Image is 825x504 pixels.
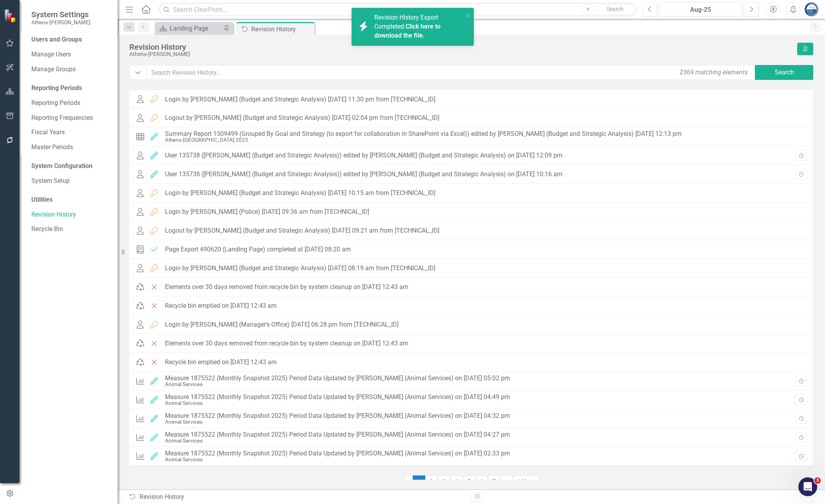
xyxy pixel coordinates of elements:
[31,162,110,171] div: System Configuration
[374,14,441,39] span: Revision History Export Completed.
[408,478,410,486] span: ‹
[438,475,450,489] a: 3
[31,143,110,152] a: Master Periods
[165,227,439,234] div: Logout by [PERSON_NAME] (Budget and Strategic Analysis) [DATE] 09:21 am from [TECHNICAL_ID]
[129,493,466,502] div: Revision History
[165,114,439,121] div: Logout by [PERSON_NAME] (Budget and Strategic Analysis) [DATE] 02:04 pm from [TECHNICAL_ID]
[488,475,500,489] a: 7
[755,65,814,80] button: Search
[165,419,510,425] div: Animal Services
[662,5,740,14] div: Aug-25
[165,246,351,253] div: Page Export 490620 (Landing Page) completed at [DATE] 08:20 am
[804,2,818,16] img: Andy Minish
[31,225,110,234] a: Recycle Bin
[31,19,91,25] small: Athens-[PERSON_NAME]
[31,65,110,74] a: Manage Groups
[165,431,510,438] div: Measure 1875522 (Monthly Snapshot 2025) Period Data Updated by [PERSON_NAME] (Animal Services) on...
[165,394,510,401] div: Measure 1875522 (Monthly Snapshot 2025) Period Data Updated by [PERSON_NAME] (Animal Services) on...
[165,171,562,178] div: User 135738 ([PERSON_NAME] (Budget and Strategic Analysis)) edited by [PERSON_NAME] (Budget and S...
[31,99,110,108] a: Reporting Periods
[165,190,435,197] div: Login by [PERSON_NAME] (Budget and Strategic Analysis) [DATE] 10:15 am from [TECHNICAL_ID]
[465,11,471,20] button: close
[450,475,463,489] a: 4
[129,43,793,51] div: Revision History
[165,302,277,309] div: Recycle bin emptied on [DATE] 12:43 am
[165,450,510,457] div: Measure 1875522 (Monthly Snapshot 2025) Period Data Updated by [PERSON_NAME] (Animal Services) on...
[31,50,110,59] a: Manage Users
[157,23,221,33] a: Landing Page
[31,84,110,93] div: Reporting Periods
[165,152,562,159] div: User 135738 ([PERSON_NAME] (Budget and Strategic Analysis)) edited by [PERSON_NAME] (Budget and S...
[165,340,408,347] div: Elements over 30 days removed from recycle bin by system cleanup on [DATE] 12:43 am
[170,23,221,33] div: Landing Page
[165,265,435,272] div: Login by [PERSON_NAME] (Budget and Strategic Analysis) [DATE] 08:19 am from [TECHNICAL_ID]
[165,438,510,444] div: Animal Services
[31,177,110,186] a: System Setup
[165,284,408,291] div: Elements over 30 days removed from recycle bin by system cleanup on [DATE] 12:43 am
[533,478,535,486] span: ›
[31,210,110,219] a: Revision History
[159,3,636,16] input: Search ClearPoint...
[425,475,438,489] a: 2
[513,475,530,489] a: 119
[129,51,793,57] div: Athens-[PERSON_NAME]
[165,412,510,419] div: Measure 1875522 (Monthly Snapshot 2025) Period Data Updated by [PERSON_NAME] (Animal Services) on...
[4,9,18,23] img: ClearPoint Strategy
[678,66,750,79] div: 2369 matching elements
[251,24,313,34] div: Revision History
[31,195,110,204] div: Utilities
[475,475,488,489] a: 6
[607,6,624,12] span: Search
[165,130,682,137] div: Summary Report 1509499 (Grouped By Goal and Strategy (to export for collaboration in SharePoint v...
[165,359,277,366] div: Recycle bin emptied on [DATE] 12:43 am
[165,208,369,215] div: Login by [PERSON_NAME] (Police) [DATE] 09:36 am from [TECHNICAL_ID]
[463,475,475,489] a: 5
[165,321,399,328] div: Login by [PERSON_NAME] (Manager's Office) [DATE] 06:28 pm from [TECHNICAL_ID]
[165,381,510,387] div: Animal Services
[165,137,682,143] div: Athens-[GEOGRAPHIC_DATA] 2023
[31,114,110,123] a: Reporting Frequencies
[374,23,441,39] a: Click here to download the file.
[814,477,821,484] span: 3
[165,375,510,382] div: Measure 1875522 (Monthly Snapshot 2025) Period Data Updated by [PERSON_NAME] (Animal Services) on...
[165,457,510,462] div: Animal Services
[413,475,425,489] span: 1
[146,65,756,80] input: Search Revision History...
[596,4,635,15] button: Search
[798,477,817,496] iframe: Intercom live chat
[165,400,510,406] div: Animal Services
[31,10,91,19] span: System Settings
[31,35,110,44] div: Users and Groups
[660,2,742,16] button: Aug-25
[31,128,110,137] a: Fiscal Years
[165,96,435,103] div: Login by [PERSON_NAME] (Budget and Strategic Analysis) [DATE] 11:30 pm from [TECHNICAL_ID]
